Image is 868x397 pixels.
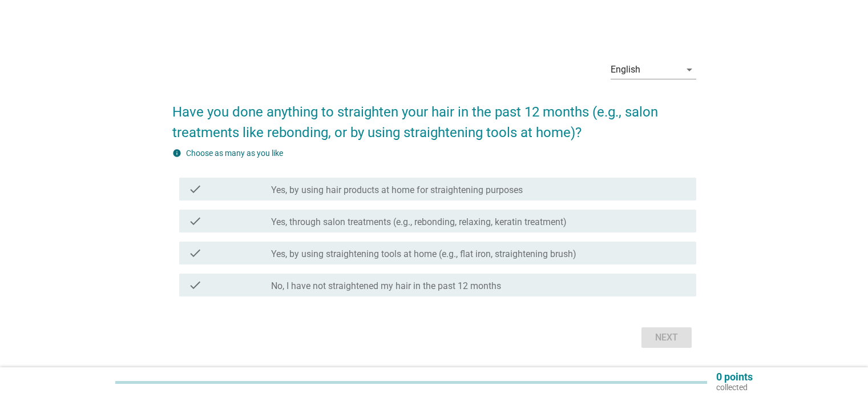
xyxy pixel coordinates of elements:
[683,63,696,77] i: arrow_drop_down
[188,182,202,196] i: check
[186,149,283,158] label: Choose as many as you like
[188,214,202,228] i: check
[271,280,501,292] label: No, I have not straightened my hair in the past 12 months
[172,90,696,143] h2: Have you done anything to straighten your hair in the past 12 months (e.g., salon treatments like...
[716,382,753,392] p: collected
[271,216,567,228] label: Yes, through salon treatments (e.g., rebonding, relaxing, keratin treatment)
[172,149,181,158] i: info
[271,248,576,260] label: Yes, by using straightening tools at home (e.g., flat iron, straightening brush)
[716,372,753,382] p: 0 points
[188,278,202,292] i: check
[611,65,640,75] div: English
[271,185,523,196] label: Yes, by using hair products at home for straightening purposes
[188,246,202,260] i: check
